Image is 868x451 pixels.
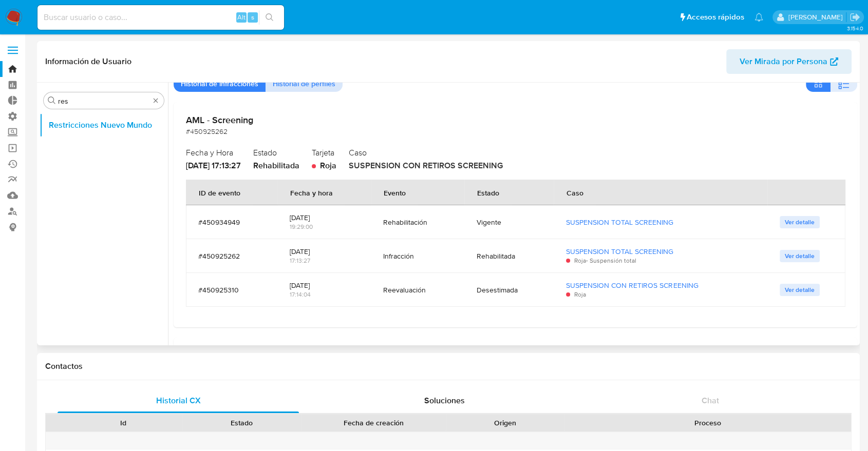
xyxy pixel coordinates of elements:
[308,418,439,428] div: Fecha de creación
[259,10,280,25] button: search-icon
[40,113,168,138] button: Restricciones Nuevo Mundo
[740,49,827,74] span: Ver Mirada por Persona
[58,96,149,106] input: Buscar
[788,12,846,22] p: juan.tosini@mercadolibre.com
[237,12,246,22] span: Alt
[726,49,852,74] button: Ver Mirada por Persona
[71,418,175,428] div: Id
[453,418,557,428] div: Origen
[45,361,852,371] h1: Contactos
[190,418,294,428] div: Estado
[702,395,719,406] span: Chat
[45,56,131,67] h1: Información de Usuario
[152,96,160,105] button: Borrar
[251,12,254,22] span: s
[754,13,763,22] a: Notificaciones
[37,11,284,24] input: Buscar usuario o caso...
[850,12,860,23] a: Salir
[687,12,744,23] span: Accesos rápidos
[48,96,56,105] button: Buscar
[156,395,201,406] span: Historial CX
[572,418,844,428] div: Proceso
[424,395,465,406] span: Soluciones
